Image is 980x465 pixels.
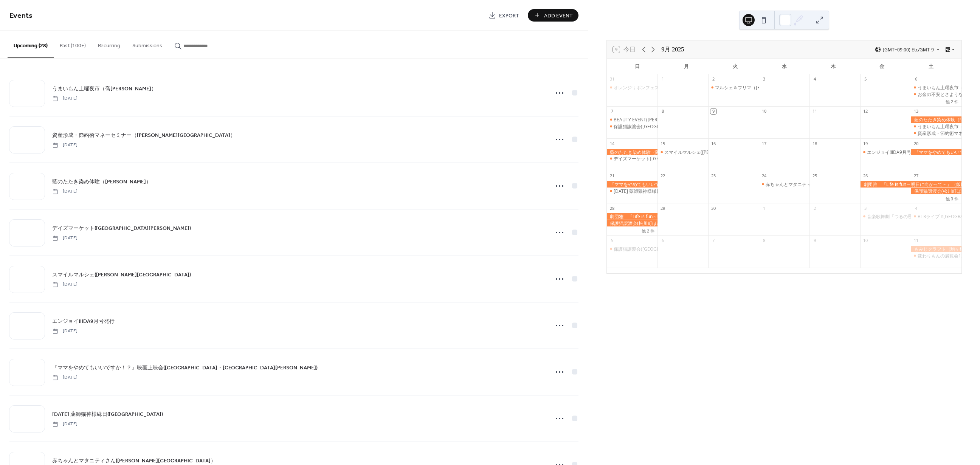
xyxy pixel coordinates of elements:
[607,213,657,220] div: 劇団雅 『Life is fun～明日に向かって～』（飯田市）
[483,9,525,22] a: Export
[860,213,911,220] div: 音楽歌舞劇『つるの恩がえし』（飯田市）
[812,141,817,146] div: 18
[867,149,920,155] div: エンジョイ!IIDA9月号発行
[52,224,191,232] a: デイズマーケット([GEOGRAPHIC_DATA][PERSON_NAME])
[883,47,934,52] span: (GMT+09:00) Etc/GMT-9
[609,141,615,146] div: 14
[911,130,961,136] div: 資産形成・節約術マネーセミナー（飯田市）
[862,173,868,179] div: 26
[862,237,868,243] div: 10
[52,188,78,195] span: [DATE]
[860,181,961,188] div: 劇団雅 『Life is fun～明日に向かって～』（飯田市）
[639,227,657,234] button: 他 2 件
[607,123,657,130] div: 保護猫譲渡会(高森町ほか)
[52,456,216,465] a: 赤ちゃんとマタニティさん([PERSON_NAME][GEOGRAPHIC_DATA]）
[760,59,808,74] div: 水
[52,270,191,279] a: スマイルマルシェ([PERSON_NAME][GEOGRAPHIC_DATA])
[609,108,615,114] div: 7
[613,59,662,74] div: 日
[660,76,665,82] div: 1
[911,116,961,123] div: 藍のたたき染め体験（阿智村）
[614,246,698,252] div: 保護猫譲渡会([GEOGRAPHIC_DATA]ほか)
[544,12,573,20] span: Add Event
[761,173,767,179] div: 24
[708,84,759,91] div: マルシェ＆フリマ（飯田市）
[126,31,168,57] button: Submissions
[710,141,716,146] div: 16
[913,141,919,146] div: 20
[759,181,809,188] div: 赤ちゃんとマタニティさん(飯田市）
[812,76,817,82] div: 4
[766,181,907,188] div: 赤ちゃんとマタニティさん([PERSON_NAME][GEOGRAPHIC_DATA]）
[943,195,961,202] button: 他 3 件
[52,142,78,149] span: [DATE]
[660,237,665,243] div: 6
[911,188,961,194] div: 保護猫譲渡会(松川町ほか)
[710,237,716,243] div: 7
[711,59,760,74] div: 火
[609,76,615,82] div: 31
[607,155,657,162] div: デイズマーケット(中川村)
[761,237,767,243] div: 8
[52,271,191,279] span: スマイルマルシェ([PERSON_NAME][GEOGRAPHIC_DATA])
[913,76,919,82] div: 6
[943,98,961,105] button: 他 2 件
[607,149,657,155] div: 藍のたたき染め体験（阿智村）
[657,149,708,155] div: スマイルマルシェ(飯田市)
[860,149,911,155] div: エンジョイ!IIDA9月号発行
[710,108,716,114] div: 9
[761,108,767,114] div: 10
[52,411,163,418] span: [DATE] 薬師猫神様縁日([GEOGRAPHIC_DATA])
[609,237,615,243] div: 5
[52,317,115,325] a: エンジョイ!IIDA9月号発行
[862,108,868,114] div: 12
[862,205,868,211] div: 3
[52,363,318,372] a: 『ママをやめてもいいですか！？』映画上映会([GEOGRAPHIC_DATA]・[GEOGRAPHIC_DATA][PERSON_NAME])
[911,246,961,252] div: もみじクラフト（駒ヶ根市）
[710,173,716,179] div: 23
[660,205,665,211] div: 29
[607,220,657,226] div: 保護猫譲渡会(松川町ほか)
[92,31,126,57] button: Recurring
[54,31,92,57] button: Past (100+)
[862,76,868,82] div: 5
[911,91,961,98] div: お金の不安とさようなら（飯田市）
[911,213,961,220] div: BTRライブinSpaceTama(飯田市)
[812,205,817,211] div: 2
[614,84,749,91] div: オレンジリボンフェス（[PERSON_NAME][GEOGRAPHIC_DATA]）
[710,76,716,82] div: 2
[52,132,236,139] span: 資産形成・節約術マネーセミナー（[PERSON_NAME][GEOGRAPHIC_DATA]）
[607,84,657,91] div: オレンジリボンフェス（飯田市）
[607,181,657,188] div: 『ママをやめてもいいですか！？』映画上映会(高森町・中川村)
[614,123,698,130] div: 保護猫譲渡会([GEOGRAPHIC_DATA]ほか)
[913,237,919,243] div: 11
[52,318,115,325] span: エンジョイ!IIDA9月号発行
[862,141,868,146] div: 19
[761,141,767,146] div: 17
[812,173,817,179] div: 25
[911,84,961,91] div: うまいもん土曜夜市（喬木村）
[867,213,975,220] div: 音楽歌舞劇『つるの恩がえし』（[PERSON_NAME]）
[614,116,730,123] div: BEAUTY EVENT([PERSON_NAME][GEOGRAPHIC_DATA])
[52,364,318,372] span: 『ママをやめてもいいですか！？』映画上映会([GEOGRAPHIC_DATA]・[GEOGRAPHIC_DATA][PERSON_NAME])
[907,59,955,74] div: 土
[710,205,716,211] div: 30
[911,123,961,130] div: うまいもん土曜夜市（喬木村）
[913,108,919,114] div: 13
[660,141,665,146] div: 15
[607,116,657,123] div: BEAUTY EVENT(飯田市)
[911,253,961,259] div: 変わりもんの展覧会12（松川町）
[609,205,615,211] div: 28
[499,12,519,20] span: Export
[52,374,78,381] span: [DATE]
[614,155,733,162] div: デイズマーケット([GEOGRAPHIC_DATA][PERSON_NAME])
[715,84,841,91] div: マルシェ＆フリマ（[PERSON_NAME][GEOGRAPHIC_DATA]）
[812,108,817,114] div: 11
[661,45,684,54] div: 9月 2025
[52,457,216,465] span: 赤ちゃんとマタニティさん([PERSON_NAME][GEOGRAPHIC_DATA]）
[52,178,151,186] span: 藍のたたき染め体験（[PERSON_NAME]）
[52,95,78,102] span: [DATE]
[857,59,906,74] div: 金
[812,237,817,243] div: 9
[662,59,711,74] div: 月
